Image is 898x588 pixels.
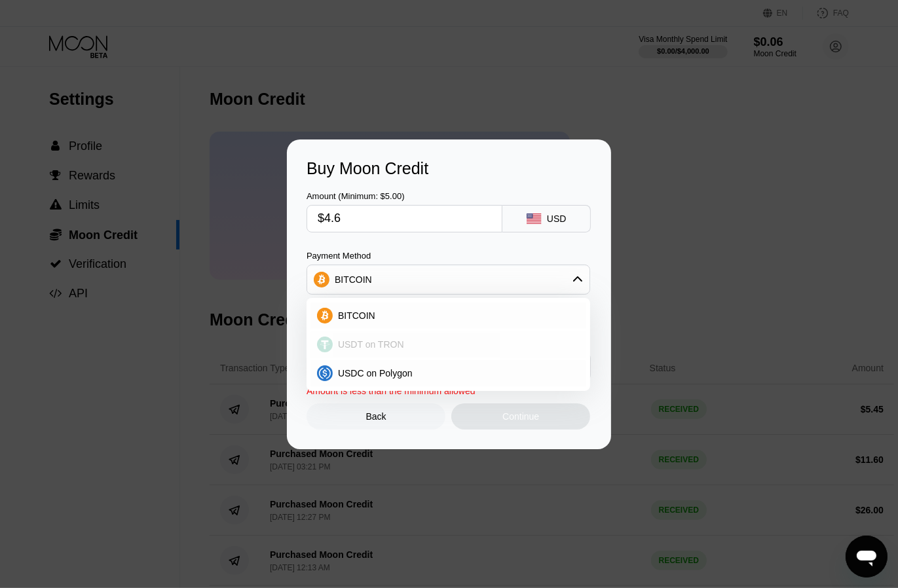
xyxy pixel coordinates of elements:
span: USDC on Polygon [338,368,413,378]
div: Amount is less than the minimum allowed [307,386,476,396]
div: Amount (Minimum: $5.00) [307,191,502,201]
div: USD [547,213,567,224]
div: Back [307,403,445,430]
div: USDC on Polygon [310,360,586,386]
div: BITCOIN [307,266,589,293]
input: $0.00 [318,206,491,232]
div: Payment Method [307,251,590,261]
span: USDT on TRON [338,339,404,350]
div: BITCOIN [335,274,372,285]
div: Buy Moon Credit [307,159,591,178]
span: BITCOIN [338,310,375,321]
div: USDT on TRON [310,331,586,358]
div: Back [366,411,386,422]
div: BITCOIN [310,303,586,329]
iframe: Button to launch messaging window [846,536,888,578]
